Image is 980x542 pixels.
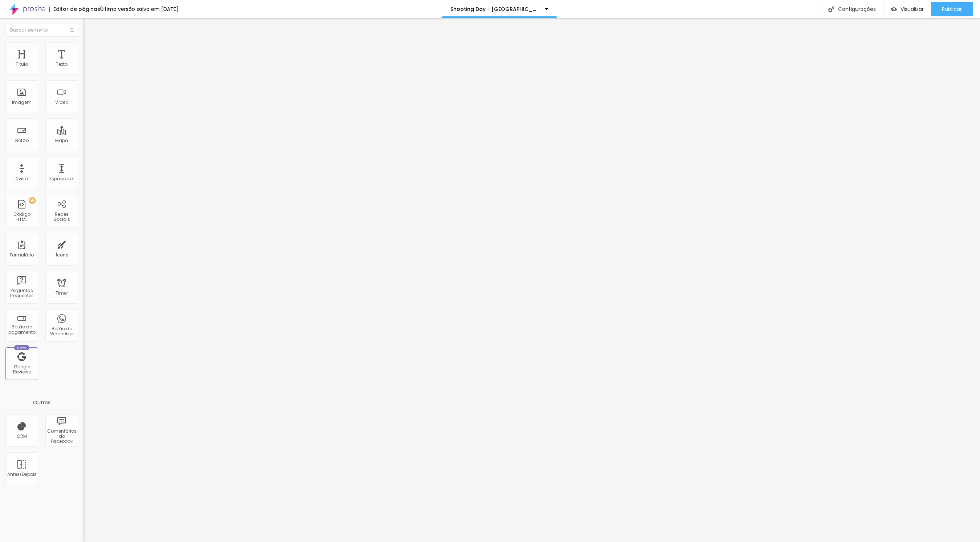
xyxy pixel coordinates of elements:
[450,7,539,12] p: Shooting Day - [GEOGRAPHIC_DATA]
[12,100,32,105] div: Imagem
[55,100,68,105] div: Vídeo
[7,288,36,299] div: Perguntas frequentes
[56,252,68,258] div: Ícone
[47,326,76,337] div: Botão do WhatsApp
[49,176,74,181] div: Espaçador
[49,7,100,12] div: Editor de páginas
[10,252,34,258] div: Formulário
[7,212,36,222] div: Código HTML
[15,138,29,143] div: Botão
[883,2,931,16] button: Visualizar
[47,212,76,222] div: Redes Sociais
[56,62,68,67] div: Texto
[70,28,74,32] img: Icone
[828,6,834,12] img: Icone
[7,324,36,335] div: Botão de pagamento
[83,18,980,542] iframe: Editor
[7,472,36,477] div: Antes/Depois
[55,138,68,143] div: Mapa
[56,291,68,296] div: Timer
[7,364,36,375] div: Google Reviews
[100,7,178,12] div: Última versão salva em [DATE]
[47,429,76,444] div: Comentários do Facebook
[901,6,924,12] span: Visualizar
[15,176,29,181] div: Divisor
[931,2,973,16] button: Publicar
[942,6,962,12] span: Publicar
[14,345,30,350] div: Novo
[891,6,897,12] img: view-1.svg
[17,434,27,439] div: CRM
[5,24,78,37] input: Buscar elemento
[16,62,28,67] div: Título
